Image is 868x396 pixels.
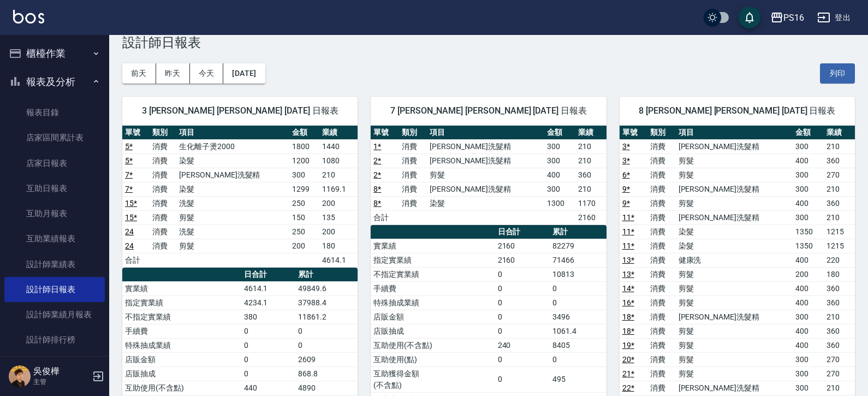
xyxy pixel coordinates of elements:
[122,281,241,295] td: 實業績
[150,182,177,196] td: 消費
[33,377,89,387] p: 主管
[676,281,793,295] td: 剪髮
[575,126,607,140] th: 業績
[793,352,824,367] td: 300
[824,139,855,153] td: 210
[575,182,607,196] td: 210
[495,367,550,392] td: 0
[495,239,550,253] td: 2160
[544,126,575,140] th: 金額
[4,277,105,302] a: 設計師日報表
[575,153,607,168] td: 210
[289,210,319,224] td: 150
[544,139,575,153] td: 300
[122,253,150,267] td: 合計
[495,225,550,239] th: 日合計
[4,151,105,176] a: 店家日報表
[319,182,358,196] td: 1169.1
[824,153,855,168] td: 360
[295,324,358,338] td: 0
[647,352,675,367] td: 消費
[319,239,358,253] td: 180
[647,381,675,395] td: 消費
[824,281,855,295] td: 360
[647,182,675,196] td: 消費
[550,239,607,253] td: 82279
[575,210,607,224] td: 2160
[427,139,544,153] td: [PERSON_NAME]洗髮精
[495,310,550,324] td: 0
[550,253,607,267] td: 71466
[647,338,675,352] td: 消費
[824,338,855,352] td: 360
[295,381,358,395] td: 4890
[241,268,295,282] th: 日合計
[371,310,495,324] td: 店販金額
[241,281,295,295] td: 4614.1
[824,210,855,224] td: 210
[793,126,824,140] th: 金額
[550,225,607,239] th: 累計
[495,267,550,281] td: 0
[295,310,358,324] td: 11861.2
[399,182,427,196] td: 消費
[319,126,358,140] th: 業績
[4,226,105,251] a: 互助業績報表
[824,267,855,281] td: 180
[319,224,358,239] td: 200
[647,324,675,338] td: 消費
[371,239,495,253] td: 實業績
[766,7,808,29] button: PS16
[676,196,793,210] td: 剪髮
[295,295,358,310] td: 37988.4
[676,168,793,182] td: 剪髮
[150,224,177,239] td: 消費
[824,295,855,310] td: 360
[550,295,607,310] td: 0
[495,281,550,295] td: 0
[241,338,295,352] td: 0
[676,153,793,168] td: 剪髮
[647,267,675,281] td: 消費
[793,324,824,338] td: 400
[676,210,793,224] td: [PERSON_NAME]洗髮精
[793,281,824,295] td: 400
[289,182,319,196] td: 1299
[647,253,675,267] td: 消費
[122,295,241,310] td: 指定實業績
[793,367,824,381] td: 300
[427,153,544,168] td: [PERSON_NAME]洗髮精
[824,367,855,381] td: 270
[125,227,134,236] a: 24
[176,210,289,224] td: 剪髮
[824,224,855,239] td: 1215
[676,338,793,352] td: 剪髮
[647,295,675,310] td: 消費
[793,310,824,324] td: 300
[122,63,156,84] button: 前天
[223,63,265,84] button: [DATE]
[241,310,295,324] td: 380
[295,268,358,282] th: 累計
[793,168,824,182] td: 300
[550,267,607,281] td: 10813
[544,153,575,168] td: 300
[371,126,399,140] th: 單號
[647,168,675,182] td: 消費
[190,63,224,84] button: 今天
[676,253,793,267] td: 健康洗
[824,126,855,140] th: 業績
[399,153,427,168] td: 消費
[544,168,575,182] td: 400
[295,281,358,295] td: 49849.6
[647,281,675,295] td: 消費
[319,196,358,210] td: 200
[125,241,134,250] a: 24
[793,182,824,196] td: 300
[241,324,295,338] td: 0
[156,63,190,84] button: 昨天
[824,182,855,196] td: 210
[647,126,675,140] th: 類別
[575,139,607,153] td: 210
[371,267,495,281] td: 不指定實業績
